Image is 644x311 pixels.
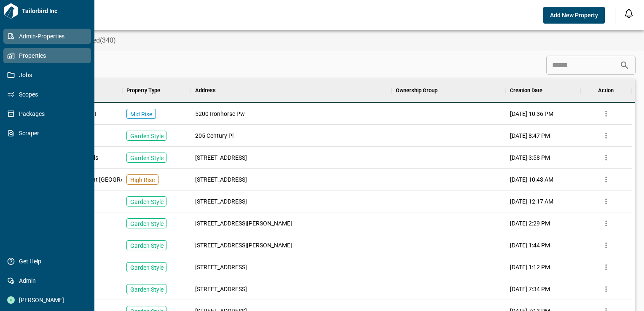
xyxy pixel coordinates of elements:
[15,276,83,285] span: Admin
[130,198,164,206] p: Garden Style
[35,175,156,184] span: The [PERSON_NAME] at [GEOGRAPHIC_DATA]
[195,79,216,102] div: Address
[195,197,247,206] span: [STREET_ADDRESS]
[195,285,247,293] span: [STREET_ADDRESS]
[126,79,160,102] div: Property Type
[598,79,614,102] div: Action
[195,110,245,118] span: 5200 Ironhorse Pw
[600,283,612,295] button: more
[122,79,191,102] div: Property Type
[600,217,612,230] button: more
[510,241,550,249] span: [DATE] 1:44 PM
[3,29,91,44] a: Admin-Properties
[195,241,292,249] span: [STREET_ADDRESS][PERSON_NAME]
[510,110,553,118] span: [DATE] 10:36 PM
[506,79,580,102] div: Creation Date
[510,153,550,162] span: [DATE] 3:58 PM
[3,87,91,102] a: Scopes
[31,79,122,102] div: Property Name
[130,110,152,118] p: Mid Rise
[130,285,164,294] p: Garden Style
[396,79,437,102] div: Ownership Group
[510,197,553,206] span: [DATE] 12:17 AM
[195,219,292,228] span: [STREET_ADDRESS][PERSON_NAME]
[195,175,247,184] span: [STREET_ADDRESS]
[510,131,550,140] span: [DATE] 8:47 PM
[510,79,542,102] div: Creation Date
[600,239,612,252] button: more
[15,257,83,265] span: Get Help
[600,173,612,186] button: more
[195,263,247,271] span: [STREET_ADDRESS]
[130,241,164,250] p: Garden Style
[15,129,83,137] span: Scraper
[510,263,550,271] span: [DATE] 1:12 PM
[3,67,91,83] a: Jobs
[510,175,553,184] span: [DATE] 10:43 AM
[191,79,391,102] div: Address
[550,11,598,19] span: Add New Property
[15,51,83,60] span: Properties
[130,132,164,140] p: Garden Style
[130,220,164,228] p: Garden Style
[600,107,612,120] button: more
[195,153,247,162] span: [STREET_ADDRESS]
[600,261,612,273] button: more
[130,176,155,184] p: High Rise
[3,273,91,288] a: Admin
[15,32,83,40] span: Admin-Properties
[543,7,605,24] button: Add New Property
[19,7,91,15] span: Tailorbird Inc
[15,71,83,79] span: Jobs
[510,285,550,293] span: [DATE] 7:34 PM
[600,151,612,164] button: more
[392,79,506,102] div: Ownership Group
[15,90,83,99] span: Scopes
[622,7,636,20] button: Open notification feed
[130,263,164,272] p: Garden Style
[74,36,116,45] span: Archived(340)
[15,296,83,304] span: [PERSON_NAME]
[3,106,91,121] a: Packages
[15,110,83,118] span: Packages
[130,154,164,162] p: Garden Style
[600,129,612,142] button: more
[22,30,644,51] div: base tabs
[510,219,550,228] span: [DATE] 2:29 PM
[3,48,91,63] a: Properties
[3,126,91,141] a: Scraper
[195,131,233,140] span: 205 Century Pl
[600,195,612,208] button: more
[580,79,632,102] div: Action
